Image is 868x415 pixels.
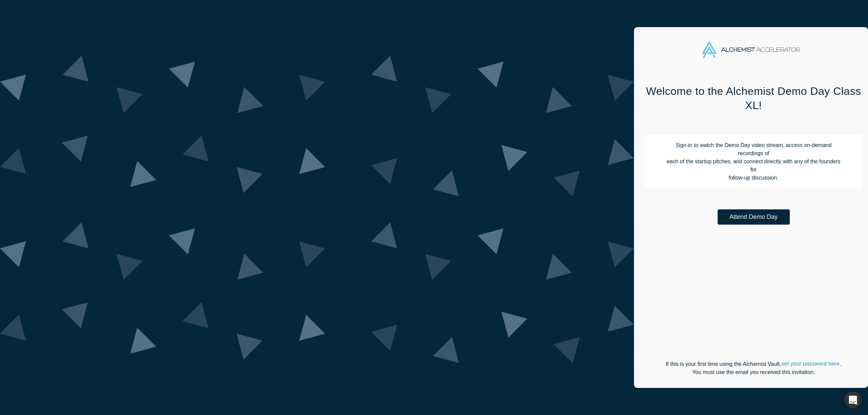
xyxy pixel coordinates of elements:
[781,359,840,368] a: set your password here
[718,209,790,225] button: Attend Demo Day
[643,360,864,376] p: If this is your first time using the Alchemist Vault, . You must use the email you received this ...
[643,134,864,189] p: Sign-in to watch the Demo Day video stream, access on-demand recordings of each of the startup pi...
[702,41,800,58] img: Alchemist Accelerator Logo
[643,84,864,112] h1: Welcome to the Alchemist Demo Day Class XL!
